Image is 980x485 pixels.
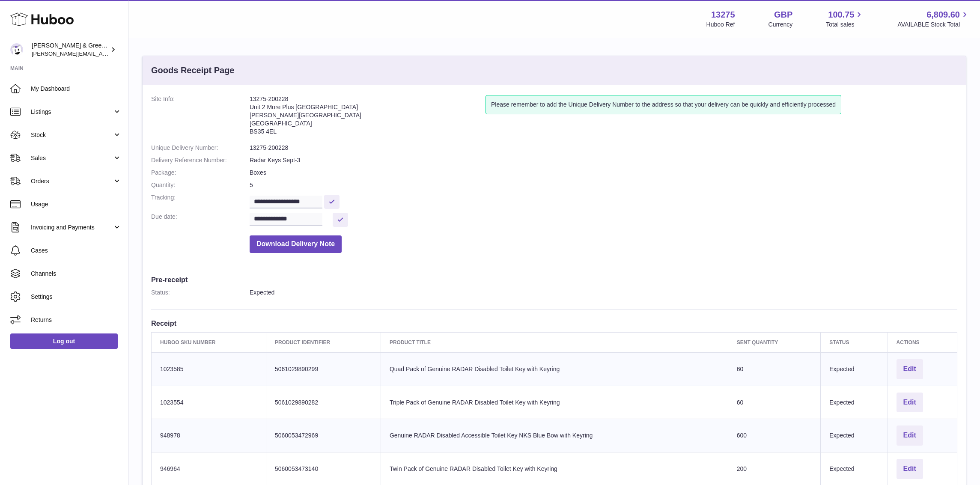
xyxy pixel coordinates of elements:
[897,21,970,29] span: AVAILABLE Stock Total
[897,9,970,29] a: 6,809.60 AVAILABLE Stock Total
[151,213,250,227] dt: Due date:
[31,200,122,208] span: Usage
[706,21,735,29] div: Huboo Ref
[821,352,888,386] td: Expected
[31,108,113,116] span: Listings
[381,352,728,386] td: Quad Pack of Genuine RADAR Disabled Toilet Key with Keyring
[897,459,923,479] button: Edit
[151,156,250,164] dt: Delivery Reference Number:
[486,95,841,114] div: Please remember to add the Unique Delivery Number to the address so that your delivery can be qui...
[711,9,735,21] strong: 13275
[728,352,821,386] td: 60
[31,270,122,278] span: Channels
[266,419,381,452] td: 5060053472969
[826,21,864,29] span: Total sales
[381,386,728,419] td: Triple Pack of Genuine RADAR Disabled Toilet Key with Keyring
[897,393,923,413] button: Edit
[381,419,728,452] td: Genuine RADAR Disabled Accessible Toilet Key NKS Blue Bow with Keyring
[31,154,113,162] span: Sales
[31,177,113,185] span: Orders
[151,193,250,208] dt: Tracking:
[250,95,486,140] address: 13275-200228 Unit 2 More Plus [GEOGRAPHIC_DATA] [PERSON_NAME][GEOGRAPHIC_DATA] [GEOGRAPHIC_DATA] ...
[826,9,864,29] a: 100.75 Total sales
[31,85,122,93] span: My Dashboard
[250,169,957,177] dd: Boxes
[10,43,23,56] img: ellen@bluebadgecompany.co.uk
[897,359,923,379] button: Edit
[152,352,266,386] td: 1023585
[821,386,888,419] td: Expected
[151,181,250,189] dt: Quantity:
[250,235,342,253] button: Download Delivery Note
[250,289,957,297] dd: Expected
[728,419,821,452] td: 600
[32,42,109,58] div: [PERSON_NAME] & Green Ltd
[728,386,821,419] td: 60
[152,419,266,452] td: 948978
[888,332,957,352] th: Actions
[151,275,957,284] h3: Pre-receipt
[151,169,250,177] dt: Package:
[728,332,821,352] th: Sent Quantity
[32,50,172,57] span: [PERSON_NAME][EMAIL_ADDRESS][DOMAIN_NAME]
[31,316,122,324] span: Returns
[266,352,381,386] td: 5061029890299
[152,386,266,419] td: 1023554
[250,181,957,189] dd: 5
[266,332,381,352] th: Product Identifier
[250,144,957,152] dd: 13275-200228
[31,293,122,301] span: Settings
[769,21,793,29] div: Currency
[266,386,381,419] td: 5061029890282
[821,332,888,352] th: Status
[381,332,728,352] th: Product title
[926,9,960,21] span: 6,809.60
[151,65,235,76] h3: Goods Receipt Page
[828,9,854,21] span: 100.75
[821,419,888,452] td: Expected
[10,333,118,349] a: Log out
[250,156,957,164] dd: Radar Keys Sept-3
[151,95,250,140] dt: Site Info:
[151,318,957,328] h3: Receipt
[152,332,266,352] th: Huboo SKU Number
[31,223,113,232] span: Invoicing and Payments
[31,247,122,255] span: Cases
[774,9,792,21] strong: GBP
[151,289,250,297] dt: Status:
[151,144,250,152] dt: Unique Delivery Number:
[31,131,113,139] span: Stock
[897,425,923,446] button: Edit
